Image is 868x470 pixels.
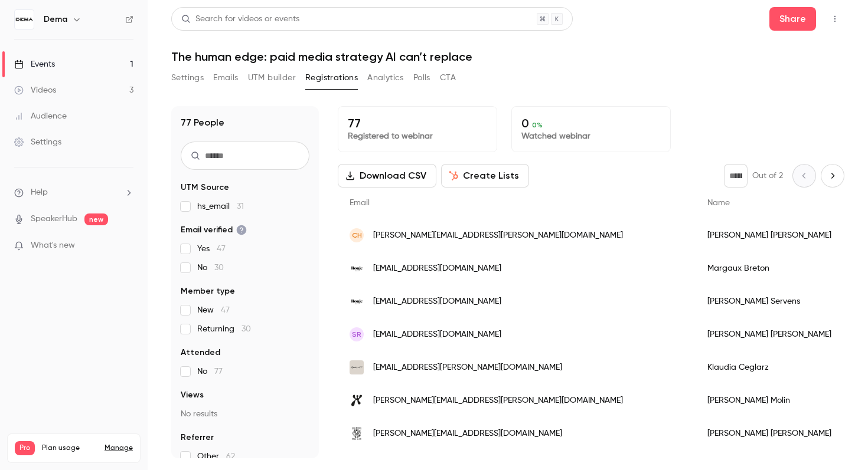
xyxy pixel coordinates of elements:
img: Dema [15,10,34,29]
span: 62 [226,452,235,461]
a: Manage [105,443,133,453]
button: Download CSV [338,164,436,188]
p: No results [181,408,309,420]
span: Referrer [181,432,214,443]
button: CTA [440,68,456,87]
p: Registered to webinar [348,130,487,142]
h1: 77 People [181,116,224,130]
span: What's new [31,239,75,252]
p: 77 [348,116,487,130]
p: Out of 2 [752,170,783,182]
span: Name [707,199,730,207]
span: 47 [217,245,226,253]
span: [EMAIL_ADDRESS][PERSON_NAME][DOMAIN_NAME] [373,361,562,374]
img: gant.com [350,360,364,374]
div: Search for videos or events [181,13,299,25]
button: Analytics [367,68,404,87]
span: new [84,213,108,225]
div: Settings [14,136,61,148]
div: Klaudia Ceglarz [696,351,845,384]
div: Audience [14,110,67,122]
button: Polls [413,68,430,87]
span: Help [31,186,48,199]
span: UTM Source [181,182,229,193]
img: houdinisportswear.com [350,393,364,407]
span: SR [352,329,361,340]
span: [PERSON_NAME][EMAIL_ADDRESS][DOMAIN_NAME] [373,428,562,440]
div: Margaux Breton [696,252,845,285]
span: 30 [214,264,224,272]
button: Registrations [305,68,358,87]
button: UTM builder [248,68,296,87]
span: Attended [181,347,220,359]
span: Views [181,389,204,401]
p: 0 [521,116,661,130]
span: 0 % [532,121,543,129]
span: Plan usage [42,443,97,453]
span: 47 [221,306,230,314]
span: No [197,366,223,377]
p: Watched webinar [521,130,661,142]
span: Email [350,199,370,207]
span: No [197,262,224,274]
span: Pro [15,441,35,455]
button: Share [769,7,816,31]
span: Yes [197,243,226,255]
span: [PERSON_NAME][EMAIL_ADDRESS][PERSON_NAME][DOMAIN_NAME] [373,229,623,242]
span: New [197,304,230,316]
div: Videos [14,84,56,96]
div: [PERSON_NAME] [PERSON_NAME] [696,417,845,450]
h6: Dema [44,14,67,25]
h1: The human edge: paid media strategy AI can’t replace [171,50,844,64]
span: 77 [214,367,223,376]
span: Returning [197,323,251,335]
button: Next page [821,164,844,188]
div: [PERSON_NAME] [PERSON_NAME] [696,318,845,351]
section: facet-groups [181,182,309,462]
img: rouje.com [350,294,364,308]
a: SpeakerHub [31,213,77,225]
span: [EMAIL_ADDRESS][DOMAIN_NAME] [373,262,501,275]
span: Other [197,451,235,462]
span: [EMAIL_ADDRESS][DOMAIN_NAME] [373,328,501,341]
span: 30 [242,325,251,333]
img: rouje.com [350,261,364,275]
div: Events [14,58,55,70]
span: CH [352,230,362,241]
span: Email verified [181,224,247,236]
div: [PERSON_NAME] Servens [696,285,845,318]
span: hs_email [197,201,244,212]
span: [PERSON_NAME][EMAIL_ADDRESS][PERSON_NAME][DOMAIN_NAME] [373,395,623,407]
iframe: Noticeable Trigger [119,241,133,251]
button: Emails [213,68,238,87]
span: Member type [181,285,235,297]
span: 31 [237,202,244,211]
img: bbcicecream.eu [350,426,364,441]
li: help-dropdown-opener [14,186,133,199]
span: [EMAIL_ADDRESS][DOMAIN_NAME] [373,295,501,308]
button: Create Lists [441,164,529,188]
div: [PERSON_NAME] Molin [696,384,845,417]
div: [PERSON_NAME] [PERSON_NAME] [696,219,845,252]
button: Settings [171,68,204,87]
